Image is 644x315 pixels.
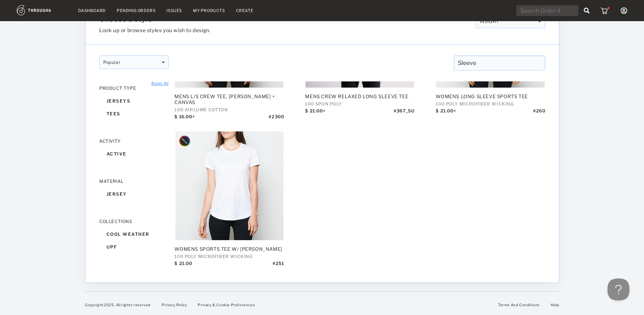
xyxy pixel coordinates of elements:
[174,114,195,125] div: $ 16.00+
[516,5,578,16] input: Search Order #
[236,8,254,13] a: Create
[174,107,284,112] div: 100 AIRLUME COTTON
[99,55,169,69] div: popular
[193,8,225,13] a: My Products
[305,108,325,119] div: $ 21.00+
[99,138,169,144] div: ACTIVITY
[436,108,456,119] div: $ 21.00+
[475,15,545,28] div: INSIGHT
[175,131,284,240] img: b3e5924e-d794-4a54-b7d5-19ce7420424f.jpg
[269,114,284,125] div: # 2300
[174,246,284,252] div: Womens Sports Tee w/ [PERSON_NAME]
[551,303,559,307] a: Help
[305,93,414,99] div: Mens Crew Relaxed Long Sleeve Tee
[174,254,284,259] div: 100 POLY MICROFIBER WICKING
[99,95,169,107] div: jerseys
[305,101,414,107] div: 100 SPUN POLY
[436,101,545,107] div: 100 POLY MICROFIBER WICKING
[99,228,169,241] div: cool weather
[99,147,169,160] div: active
[272,261,284,272] div: # 251
[99,178,169,184] div: MATERIAL
[601,7,610,14] img: icon_cart_red_dot.b92b630d.svg
[17,5,67,15] img: logo.1c10ca64.svg
[394,108,414,119] div: # 367_SU
[99,107,169,120] div: tees
[198,303,255,307] a: Privacy & Cookie Preferences
[99,219,169,224] div: COLLECTIONS
[151,81,168,85] a: Reset All
[436,93,545,99] div: Womens Long Sleeve Sports Tee
[533,108,545,119] div: # 260
[178,135,191,147] img: style_designer_badgeOriginal.svg
[454,55,545,70] input: Input Style by Name or ID
[99,188,169,200] div: jersey
[174,261,192,272] div: $ 21.00
[608,278,629,300] iframe: Toggle Customer Support
[162,303,187,307] a: Privacy Policy
[85,303,151,307] span: Copyright 2025 . All rights reserved
[99,27,470,33] h3: Look up or browse styles you wish to design.
[117,8,155,13] a: Pending Orders
[174,93,284,105] div: Mens L/S Crew Tee, [PERSON_NAME] + Canvas
[99,241,169,253] div: upf
[99,85,169,91] div: PRODUCT TYPE
[166,8,182,13] a: Issues
[78,8,106,13] a: Dashboard
[498,303,540,307] a: Terms And Conditions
